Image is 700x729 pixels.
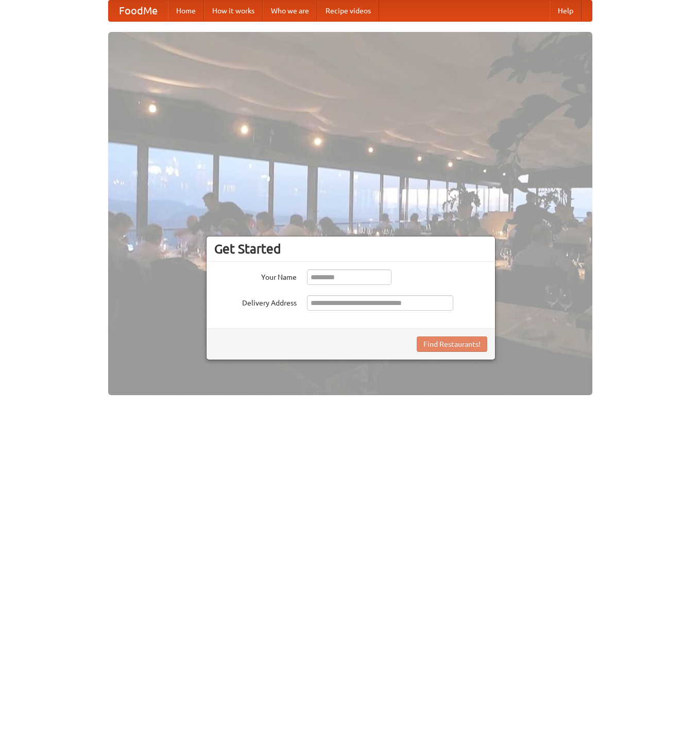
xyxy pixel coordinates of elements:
[214,295,297,308] label: Delivery Address
[168,1,204,21] a: Home
[214,241,487,257] h3: Get Started
[109,1,168,21] a: FoodMe
[417,336,487,352] button: Find Restaurants!
[204,1,263,21] a: How it works
[317,1,379,21] a: Recipe videos
[214,269,297,282] label: Your Name
[550,1,582,21] a: Help
[263,1,317,21] a: Who we are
